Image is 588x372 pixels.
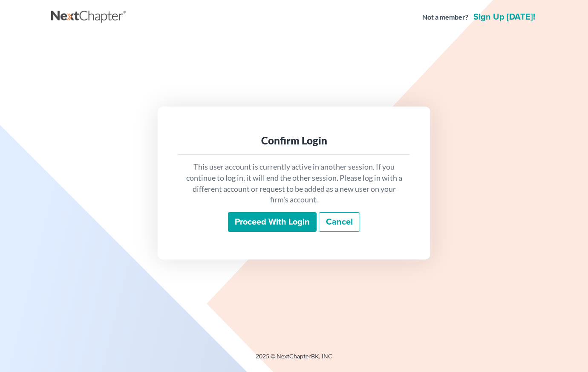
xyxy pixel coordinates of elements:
strong: Not a member? [422,12,468,22]
a: Sign up [DATE]! [472,13,537,21]
a: Cancel [319,212,360,232]
p: This user account is currently active in another session. If you continue to log in, it will end ... [185,161,403,205]
input: Proceed with login [228,212,317,232]
div: Confirm Login [185,134,403,147]
div: 2025 © NextChapterBK, INC [51,352,537,367]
